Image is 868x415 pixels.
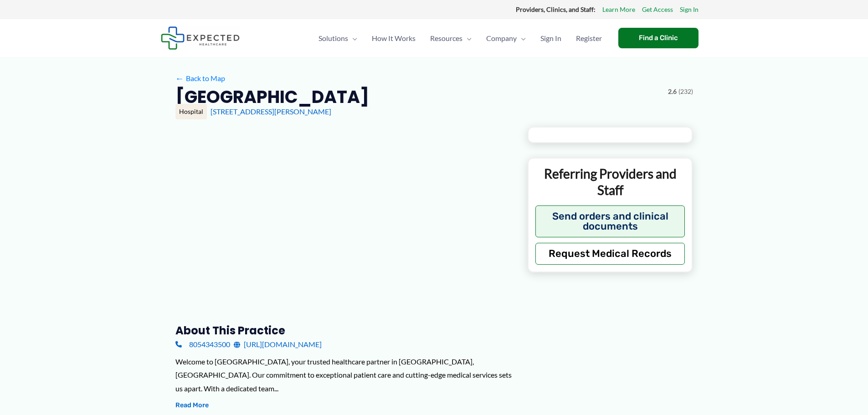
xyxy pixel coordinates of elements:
[423,22,479,54] a: ResourcesMenu Toggle
[668,86,677,97] span: 2.6
[462,22,472,54] span: Menu Toggle
[161,26,240,50] img: Expected Healthcare Logo - side, dark font, small
[535,243,685,265] button: Request Medical Records
[533,22,569,54] a: Sign In
[618,28,699,48] a: Find a Clinic
[678,86,693,97] span: (232)
[516,5,596,13] strong: Providers, Clinics, and Staff:
[348,22,357,54] span: Menu Toggle
[642,4,673,15] a: Get Access
[175,104,207,119] div: Hospital
[517,22,526,54] span: Menu Toggle
[680,4,699,15] a: Sign In
[486,22,517,54] span: Company
[175,86,369,108] h2: [GEOGRAPHIC_DATA]
[175,323,513,338] h3: About this practice
[602,4,635,15] a: Learn More
[175,74,184,82] span: ←
[175,338,230,351] a: 8054343500
[540,22,561,54] span: Sign In
[365,22,423,54] a: How It Works
[576,22,602,54] span: Register
[535,205,685,237] button: Send orders and clinical documents
[318,22,348,54] span: Solutions
[175,400,209,411] button: Read More
[175,355,513,395] div: Welcome to [GEOGRAPHIC_DATA], your trusted healthcare partner in [GEOGRAPHIC_DATA], [GEOGRAPHIC_D...
[372,22,416,54] span: How It Works
[311,22,365,54] a: SolutionsMenu Toggle
[311,22,609,54] nav: Primary Site Navigation
[569,22,609,54] a: Register
[175,72,225,85] a: ←Back to Map
[211,107,331,116] a: [STREET_ADDRESS][PERSON_NAME]
[535,165,685,199] p: Referring Providers and Staff
[430,22,462,54] span: Resources
[479,22,533,54] a: CompanyMenu Toggle
[234,338,322,351] a: [URL][DOMAIN_NAME]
